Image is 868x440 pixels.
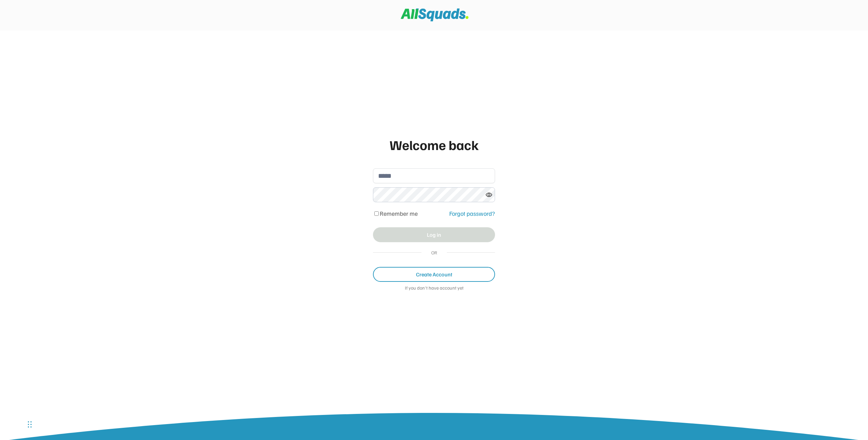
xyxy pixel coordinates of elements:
[449,209,495,218] div: Forgot password?
[428,249,440,256] div: OR
[373,134,495,155] div: Welcome back
[373,267,495,282] button: Create Account
[373,227,495,242] button: Log in
[373,285,495,292] div: If you don't have account yet
[401,8,469,21] img: Squad%20Logo.svg
[380,210,418,217] label: Remember me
